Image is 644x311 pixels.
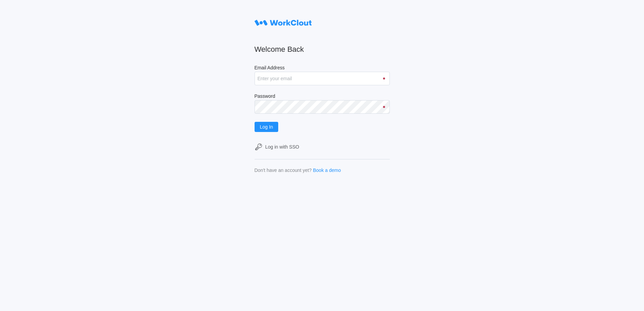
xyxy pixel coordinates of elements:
[255,93,390,100] label: Password
[255,143,390,151] a: Log in with SSO
[265,144,299,150] div: Log in with SSO
[255,122,279,132] button: Log In
[255,72,390,85] input: Enter your email
[313,168,341,173] a: Book a demo
[255,65,390,72] label: Email Address
[255,45,390,54] h2: Welcome Back
[260,125,273,129] span: Log In
[255,168,312,173] div: Don't have an account yet?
